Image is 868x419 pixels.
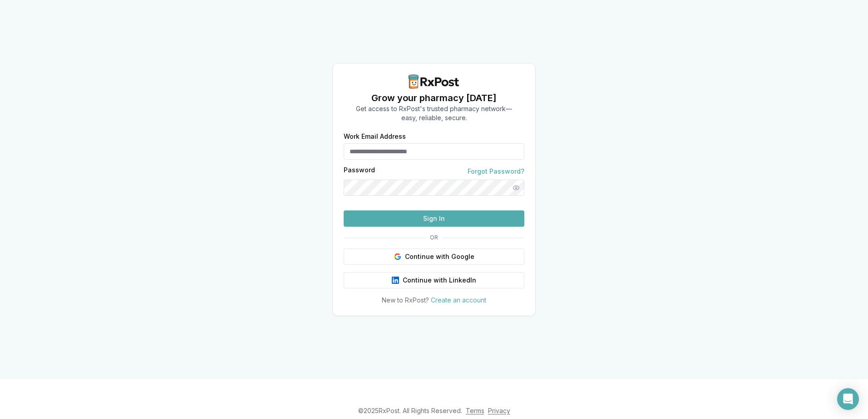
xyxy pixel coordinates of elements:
span: New to RxPost? [382,296,429,304]
span: OR [426,234,442,241]
a: Privacy [488,407,510,414]
img: RxPost Logo [405,74,463,89]
h1: Grow your pharmacy [DATE] [356,92,512,104]
label: Work Email Address [344,133,524,140]
img: Google [394,253,401,260]
p: Get access to RxPost's trusted pharmacy network— easy, reliable, secure. [356,104,512,122]
button: Continue with Google [344,248,524,265]
button: Sign In [344,210,524,227]
a: Forgot Password? [468,167,524,176]
button: Continue with LinkedIn [344,272,524,288]
img: LinkedIn [392,277,399,284]
button: Show password [508,180,524,196]
a: Create an account [431,296,486,304]
a: Terms [466,407,484,414]
div: Open Intercom Messenger [837,388,859,410]
label: Password [344,167,375,176]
